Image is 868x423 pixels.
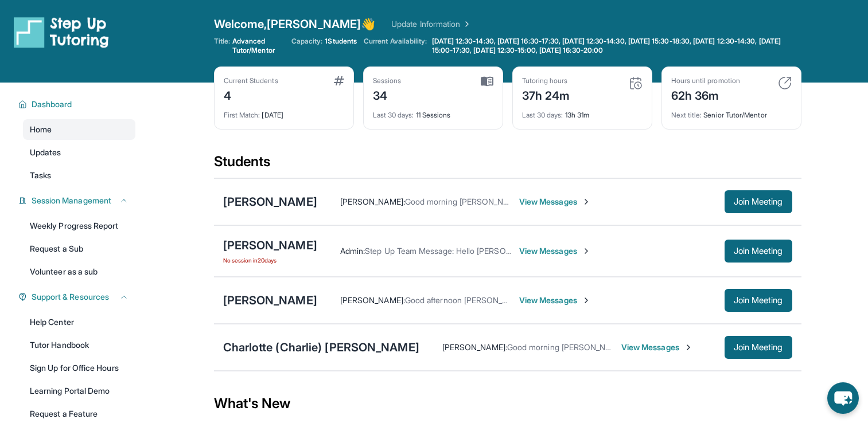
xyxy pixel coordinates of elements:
span: Welcome, [PERSON_NAME] 👋 [214,16,376,32]
span: Admin : [340,246,365,256]
span: View Messages [519,245,591,257]
div: Current Students [224,76,278,85]
a: [DATE] 12:30-14:30, [DATE] 16:30-17:30, [DATE] 12:30-14:30, [DATE] 15:30-18:30, [DATE] 12:30-14:3... [430,37,801,55]
span: Current Availability: [364,37,427,55]
span: Updates [30,147,61,158]
span: [PERSON_NAME] : [340,197,405,206]
img: card [778,76,792,90]
span: Capacity: [291,37,323,46]
button: Join Meeting [725,190,792,213]
div: [PERSON_NAME] [223,237,317,253]
img: Chevron-Right [582,246,591,256]
span: Tasks [30,170,51,181]
a: Updates [23,142,135,163]
a: Weekly Progress Report [23,216,135,236]
a: Volunteer as a sub [23,261,135,282]
span: [PERSON_NAME] : [340,295,405,305]
div: 13h 31m [522,104,643,120]
span: [PERSON_NAME] : [442,342,507,352]
span: Session Management [32,195,111,206]
div: Sessions [373,76,402,85]
a: Learning Portal Demo [23,381,135,401]
button: Join Meeting [725,240,792,263]
div: Tutoring hours [522,76,570,85]
span: View Messages [519,295,591,306]
span: Next title : [671,111,702,119]
span: Join Meeting [734,297,783,304]
img: card [481,76,493,87]
span: Dashboard [32,99,72,110]
div: 37h 24m [522,85,570,104]
button: Join Meeting [725,336,792,359]
a: Update Information [391,18,472,30]
span: Advanced Tutor/Mentor [232,37,285,55]
img: Chevron Right [460,18,472,30]
a: Sign Up for Office Hours [23,358,135,378]
div: [PERSON_NAME] [223,292,317,308]
span: Join Meeting [734,198,783,205]
span: Support & Resources [32,291,109,303]
div: 62h 36m [671,85,740,104]
div: 11 Sessions [373,104,493,120]
button: Session Management [27,195,129,206]
img: Chevron-Right [582,197,591,206]
span: Last 30 days : [522,111,563,119]
button: Join Meeting [725,289,792,312]
img: card [334,76,344,85]
div: 34 [373,85,402,104]
div: 4 [224,85,278,104]
img: Chevron-Right [684,343,693,352]
div: [PERSON_NAME] [223,194,317,210]
span: No session in 20 days [223,256,317,265]
span: View Messages [519,196,591,207]
button: chat-button [827,382,859,414]
a: Home [23,119,135,140]
div: Students [214,152,801,178]
span: [DATE] 12:30-14:30, [DATE] 16:30-17:30, [DATE] 12:30-14:30, [DATE] 15:30-18:30, [DATE] 12:30-14:3... [432,37,799,55]
span: 1 Students [325,37,357,46]
span: Join Meeting [734,344,783,351]
div: [DATE] [224,104,344,120]
a: Request a Sub [23,238,135,259]
span: Home [30,124,52,135]
img: logo [14,16,109,48]
div: Charlotte (Charlie) [PERSON_NAME] [223,339,419,355]
a: Help Center [23,312,135,332]
button: Support & Resources [27,291,129,303]
img: card [629,76,643,90]
span: View Messages [621,342,693,353]
a: Tutor Handbook [23,335,135,355]
div: Hours until promotion [671,76,740,85]
a: Tasks [23,165,135,186]
span: First Match : [224,111,260,119]
button: Dashboard [27,99,129,110]
span: Title: [214,37,230,55]
img: Chevron-Right [582,296,591,305]
div: Senior Tutor/Mentor [671,104,792,120]
span: Last 30 days : [373,111,414,119]
span: Join Meeting [734,248,783,254]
